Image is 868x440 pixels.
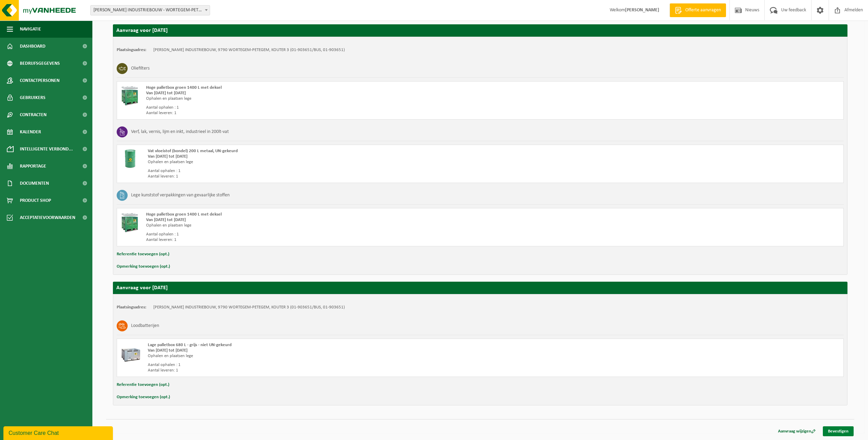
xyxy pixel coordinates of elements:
div: Aantal ophalen : 1 [148,362,508,368]
span: WILLY NAESSENS INDUSTRIEBOUW - WORTEGEM-PETEGEM [90,5,210,15]
button: Referentie toevoegen (opt.) [117,380,169,389]
span: Documenten [20,175,49,192]
img: PB-HB-1400-HPE-GN-11.png [120,212,139,232]
span: Gebruikers [20,89,46,106]
div: Aantal leveren: 1 [146,110,506,116]
td: [PERSON_NAME] INDUSTRIEBOUW, 9790 WORTEGEM-PETEGEM, KOUTER 3 (01-903651/BUS, 01-903651) [153,305,345,310]
span: Hoge palletbox groen 1400 L met deksel [146,85,222,90]
div: Ophalen en plaatsen lege [148,353,508,359]
strong: Van [DATE] tot [DATE] [146,218,186,222]
strong: Van [DATE] tot [DATE] [148,154,187,159]
div: Ophalen en plaatsen lege [146,96,506,101]
div: Aantal ophalen : 1 [146,232,506,237]
span: Lage palletbox 680 L - grijs - niet UN-gekeurd [148,343,232,347]
div: Aantal leveren: 1 [148,368,508,373]
span: Kalender [20,123,41,140]
span: Vat vloeistof (bondel) 200 L metaal, UN-gekeurd [148,149,238,153]
button: Opmerking toevoegen (opt.) [117,393,170,402]
div: Ophalen en plaatsen lege [148,159,508,165]
strong: Aanvraag voor [DATE] [116,28,168,33]
a: Bevestigen [823,426,854,436]
button: Referentie toevoegen (opt.) [117,250,169,259]
img: PB-HB-1400-HPE-GN-11.png [120,85,139,106]
span: Contactpersonen [20,72,60,89]
a: Offerte aanvragen [670,3,726,17]
span: Product Shop [20,192,51,209]
span: Intelligente verbond... [20,140,73,158]
div: Aantal leveren: 1 [146,237,506,243]
strong: Van [DATE] tot [DATE] [146,91,186,95]
img: LP-LD-00200-MET-21.png [120,148,141,169]
h3: Oliefilters [131,63,150,74]
span: Dashboard [20,38,46,55]
span: Rapportage [20,158,46,175]
img: PB-LB-0680-HPE-GY-01.png [120,342,141,363]
span: Offerte aanvragen [684,7,723,14]
h3: Lege kunststof verpakkingen van gevaarlijke stoffen [131,190,230,201]
div: Aantal ophalen : 1 [148,168,508,174]
span: Navigatie [20,21,41,38]
button: Opmerking toevoegen (opt.) [117,262,170,271]
span: WILLY NAESSENS INDUSTRIEBOUW - WORTEGEM-PETEGEM [91,5,210,15]
h3: Loodbatterijen [131,320,159,331]
span: Acceptatievoorwaarden [20,209,75,226]
div: Aantal ophalen : 1 [146,105,506,110]
strong: [PERSON_NAME] [625,8,659,13]
td: [PERSON_NAME] INDUSTRIEBOUW, 9790 WORTEGEM-PETEGEM, KOUTER 3 (01-903651/BUS, 01-903651) [153,47,345,53]
div: Ophalen en plaatsen lege [146,223,506,228]
a: Aanvraag wijzigen [773,426,821,436]
strong: Aanvraag voor [DATE] [116,285,168,291]
div: Aantal leveren: 1 [148,174,508,179]
strong: Plaatsingsadres: [117,48,146,52]
h3: Verf, lak, vernis, lijm en inkt, industrieel in 200lt-vat [131,126,229,137]
span: Bedrijfsgegevens [20,55,60,72]
strong: Plaatsingsadres: [117,305,146,309]
strong: Van [DATE] tot [DATE] [148,348,187,353]
iframe: chat widget [3,425,114,440]
span: Contracten [20,106,47,123]
span: Hoge palletbox groen 1400 L met deksel [146,212,222,217]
